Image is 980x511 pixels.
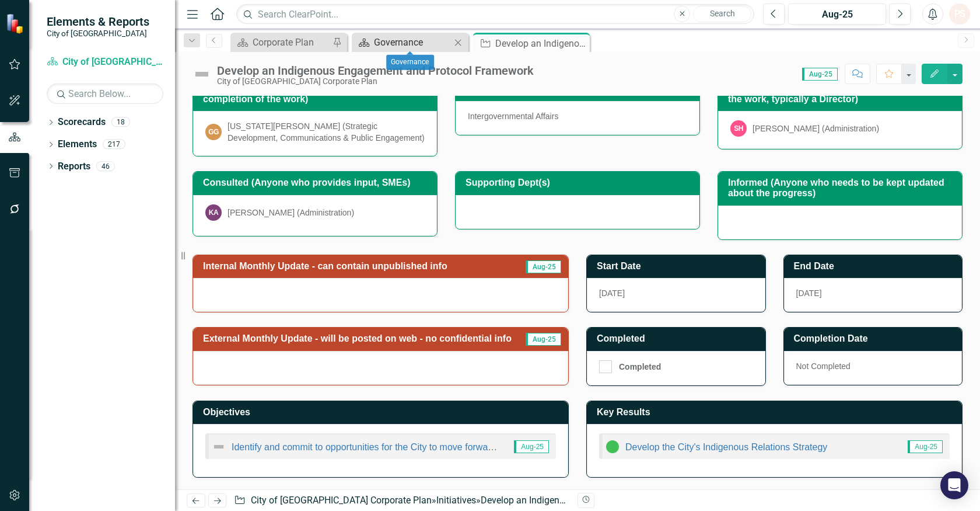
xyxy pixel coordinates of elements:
div: KA [205,204,222,221]
div: » » [234,494,569,507]
div: [US_STATE][PERSON_NAME] (Strategic Development, Communications & Public Engagement) [228,120,425,144]
div: Aug-25 [792,8,882,22]
div: 217 [103,140,125,150]
div: City of [GEOGRAPHIC_DATA] Corporate Plan [217,77,534,86]
div: Not Completed [784,351,963,385]
span: Intergovernmental Affairs [468,112,558,121]
img: Not Defined [212,440,226,454]
div: Corporate Plan [253,35,330,50]
div: GG [205,124,222,140]
a: City of [GEOGRAPHIC_DATA] Corporate Plan [47,55,163,69]
h3: External Monthly Update - will be posted on web - no confidential info [203,333,524,344]
a: Initiatives [436,495,476,506]
h3: Start Date [597,261,759,272]
small: City of [GEOGRAPHIC_DATA] [47,29,149,38]
span: Aug-25 [526,260,561,273]
h3: Key Results [597,407,956,418]
button: Aug-25 [788,4,886,25]
div: 46 [96,161,115,171]
a: Corporate Plan [233,35,330,50]
h3: Completion Date [794,333,957,344]
span: Aug-25 [526,333,561,346]
button: PS [949,4,970,25]
div: SH [730,120,747,137]
span: Aug-25 [802,68,838,81]
div: Open Intercom Messenger [940,471,968,499]
h3: Informed (Anyone who needs to be kept updated about the progress) [728,178,956,198]
h3: Supporting Dept(s) [466,178,694,188]
span: Aug-25 [514,440,549,453]
div: 18 [111,117,130,127]
h3: End Date [794,261,957,272]
h3: Internal Monthly Update - can contain unpublished info [203,261,515,272]
div: Governance [374,35,451,50]
span: [DATE] [599,288,625,298]
div: Develop an Indigenous Engagement and Protocol Framework [495,36,587,51]
a: Reports [58,160,90,173]
img: ClearPoint Strategy [5,13,26,34]
div: Governance [386,55,434,70]
span: Search [710,9,735,18]
span: [DATE] [796,288,822,298]
div: [PERSON_NAME] (Administration) [228,207,354,218]
a: Develop the City's Indigenous Relations Strategy [625,442,827,452]
img: In Progress [605,440,619,454]
a: Identify and commit to opportunities for the City to move forward on a path of Truth and Reconcil... [232,442,651,452]
div: [PERSON_NAME] (Administration) [752,123,879,134]
a: Elements [58,138,97,151]
a: Governance [355,35,451,50]
span: Elements & Reports [47,15,149,29]
h3: Consulted (Anyone who provides input, SMEs) [203,178,431,188]
a: Scorecards [58,116,106,129]
input: Search ClearPoint... [236,4,754,25]
img: Not Defined [192,65,211,84]
input: Search Below... [47,84,163,104]
span: Aug-25 [908,440,943,453]
a: City of [GEOGRAPHIC_DATA] Corporate Plan [251,495,432,506]
h3: Completed [597,333,759,344]
div: Develop an Indigenous Engagement and Protocol Framework [481,495,732,506]
button: Search [693,6,751,22]
h3: Objectives [203,407,562,418]
div: Develop an Indigenous Engagement and Protocol Framework [217,64,534,77]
